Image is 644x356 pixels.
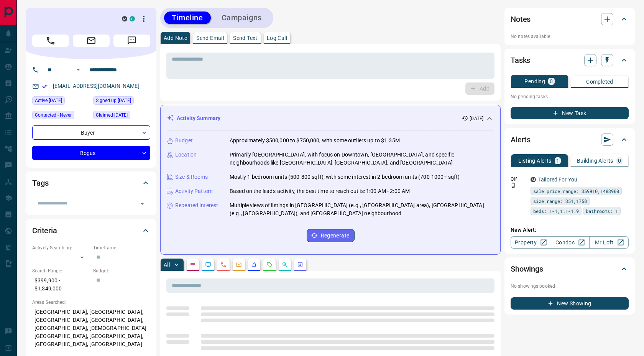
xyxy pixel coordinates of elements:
div: condos.ca [130,16,135,21]
div: Alerts [511,130,629,149]
a: Mr.Loft [589,236,629,249]
h2: Showings [511,263,543,275]
p: 0 [618,158,621,163]
p: New Alert: [511,226,629,234]
p: 1 [556,158,559,163]
p: Budget: [93,267,150,274]
p: Based on the lead's activity, the best time to reach out is: 1:00 AM - 2:00 AM [230,187,410,195]
button: Open [137,198,148,209]
div: Buyer [32,125,150,140]
p: [GEOGRAPHIC_DATA], [GEOGRAPHIC_DATA], [GEOGRAPHIC_DATA], [GEOGRAPHIC_DATA], [GEOGRAPHIC_DATA], [D... [32,306,150,351]
button: Open [74,65,83,74]
svg: Listing Alerts [251,262,257,268]
svg: Lead Browsing Activity [205,262,211,268]
svg: Notes [190,262,196,268]
p: Repeated Interest [175,201,218,209]
a: Property [511,236,550,249]
svg: Push Notification Only [511,183,516,188]
p: Search Range: [32,267,89,274]
span: Signed up [DATE] [96,97,131,104]
p: Approximately $500,000 to $750,000, with some outliers up to $1.35M [230,137,400,145]
p: Log Call [267,35,287,41]
span: Call [32,35,69,47]
span: size range: 351,1758 [533,197,587,205]
span: Email [73,35,110,47]
h2: Notes [511,13,531,25]
p: Add Note [164,35,187,41]
p: No notes available [511,33,629,40]
p: Building Alerts [577,158,613,163]
p: No pending tasks [511,91,629,102]
a: Tailored For You [538,176,577,183]
span: beds: 1-1,1.1-1.9 [533,207,579,215]
button: Regenerate [307,229,355,242]
a: [EMAIL_ADDRESS][DOMAIN_NAME] [53,83,140,89]
div: Sun Jan 13 2019 [93,96,150,107]
p: Completed [586,79,613,84]
svg: Agent Actions [297,262,303,268]
span: Claimed [DATE] [96,111,128,119]
span: Contacted - Never [35,111,72,119]
span: Active [DATE] [35,97,62,104]
svg: Requests [266,262,273,268]
h2: Tags [32,177,48,189]
p: Size & Rooms [175,173,208,181]
button: New Task [511,107,629,119]
p: Pending [524,79,545,84]
div: Tue Aug 26 2025 [93,111,150,122]
div: mrloft.ca [122,16,127,21]
p: 0 [550,79,553,84]
button: Campaigns [214,12,269,24]
button: Timeline [164,12,211,24]
a: Condos [550,236,589,249]
h2: Alerts [511,133,531,146]
p: Activity Summary [177,114,220,122]
p: Budget [175,137,193,145]
p: No showings booked [511,283,629,290]
svg: Opportunities [282,262,288,268]
div: Notes [511,10,629,28]
span: sale price range: 359910,1483900 [533,187,619,195]
p: All [164,262,170,267]
div: Bogus [32,146,150,160]
p: Send Email [196,35,224,41]
p: Location [175,151,197,159]
div: Tags [32,174,150,192]
h2: Criteria [32,224,57,237]
p: Off [511,176,526,183]
p: Multiple views of listings in [GEOGRAPHIC_DATA] (e.g., [GEOGRAPHIC_DATA] area), [GEOGRAPHIC_DATA]... [230,201,494,218]
span: bathrooms: 1 [586,207,618,215]
p: Timeframe: [93,244,150,251]
p: Send Text [233,35,258,41]
button: New Showing [511,297,629,310]
div: mrloft.ca [531,177,536,182]
p: Listing Alerts [518,158,552,163]
p: Primarily [GEOGRAPHIC_DATA], with focus on Downtown, [GEOGRAPHIC_DATA], and specific neighbourhoo... [230,151,494,167]
p: Areas Searched: [32,299,150,306]
p: [DATE] [470,115,483,122]
div: Tasks [511,51,629,69]
svg: Calls [220,262,227,268]
span: Message [113,35,150,47]
div: Activity Summary[DATE] [167,111,494,125]
p: Activity Pattern [175,187,213,195]
svg: Emails [236,262,242,268]
div: Criteria [32,221,150,240]
div: Showings [511,260,629,278]
h2: Tasks [511,54,530,66]
p: Mostly 1-bedroom units (500-800 sqft), with some interest in 2-bedroom units (700-1000+ sqft) [230,173,460,181]
div: Sun Aug 24 2025 [32,96,89,107]
p: Actively Searching: [32,244,89,251]
svg: Email Verified [42,84,48,89]
p: $399,900 - $1,349,000 [32,274,89,295]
